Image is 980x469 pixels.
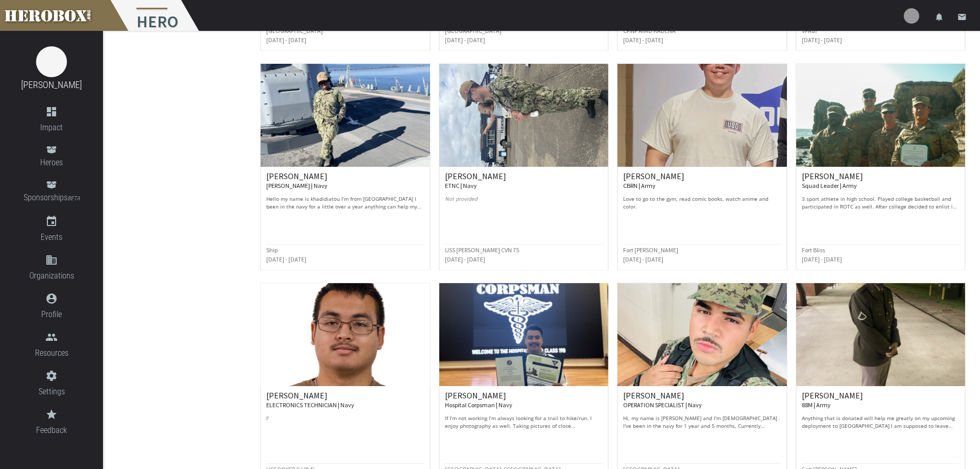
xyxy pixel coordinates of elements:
[445,401,512,409] small: Hospital Corpsman | Navy
[623,36,663,44] small: [DATE] - [DATE]
[802,414,959,430] p: Anything that is donated will help me greatly on my upcoming deployment to [GEOGRAPHIC_DATA] I am...
[904,8,919,24] img: user-image
[802,195,959,211] p: 3 sport athlete in high school. Played college basketball and participated in ROTC as well. After...
[266,246,278,254] small: Ship
[623,255,663,263] small: [DATE] - [DATE]
[802,391,959,409] h6: [PERSON_NAME]
[623,172,781,190] h6: [PERSON_NAME]
[266,172,424,190] h6: [PERSON_NAME]
[623,401,702,409] small: OPERATION SPECIALIST | Navy
[439,63,609,270] a: [PERSON_NAME] ETNC | Navy Not provided USS [PERSON_NAME] CVN 75 [DATE] - [DATE]
[623,182,656,189] small: CBRN | Army
[802,172,959,190] h6: [PERSON_NAME]
[957,12,967,22] i: email
[266,195,424,211] p: Hello my name is khadidiatou I’m from [GEOGRAPHIC_DATA] I been in the navy for a little over a ye...
[266,414,424,430] p: I'
[445,172,603,190] h6: [PERSON_NAME]
[445,255,485,263] small: [DATE] - [DATE]
[445,414,603,430] p: If I’m not working I’m always looking for a trail to hike/run. I enjoy photography as well. Takin...
[21,79,82,90] a: [PERSON_NAME]
[796,63,966,270] a: [PERSON_NAME] Squad Leader | Army 3 sport athlete in high school. Played college basketball and p...
[802,401,831,409] small: 88M | Army
[617,63,787,270] a: [PERSON_NAME] CBRN | Army Love to go to the gym, read comic books, watch anime and color. Fort [P...
[802,182,857,189] small: Squad Leader | Army
[623,195,781,211] p: Love to go to the gym, read comic books, watch anime and color.
[623,414,781,430] p: Hi, my name is [PERSON_NAME] and I'm [DEMOGRAPHIC_DATA] . I've been in the navy for 1 year and 5 ...
[445,182,477,189] small: ETNC | Navy
[260,63,430,270] a: [PERSON_NAME] [PERSON_NAME] | Navy Hello my name is khadidiatou I’m from [GEOGRAPHIC_DATA] I been...
[935,12,944,22] i: notifications
[36,46,67,77] img: image
[266,36,306,44] small: [DATE] - [DATE]
[802,255,842,263] small: [DATE] - [DATE]
[266,401,354,409] small: ELECTRONICS TECHNICIAN | Navy
[67,195,80,202] small: BETA
[445,195,603,211] p: Not provided
[266,255,306,263] small: [DATE] - [DATE]
[623,246,678,254] small: Fort [PERSON_NAME]
[623,391,781,409] h6: [PERSON_NAME]
[266,391,424,409] h6: [PERSON_NAME]
[802,246,825,254] small: Fort Bliss
[445,36,485,44] small: [DATE] - [DATE]
[445,391,603,409] h6: [PERSON_NAME]
[266,182,328,189] small: [PERSON_NAME] | Navy
[445,246,519,254] small: USS [PERSON_NAME] CVN 75
[802,36,842,44] small: [DATE] - [DATE]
